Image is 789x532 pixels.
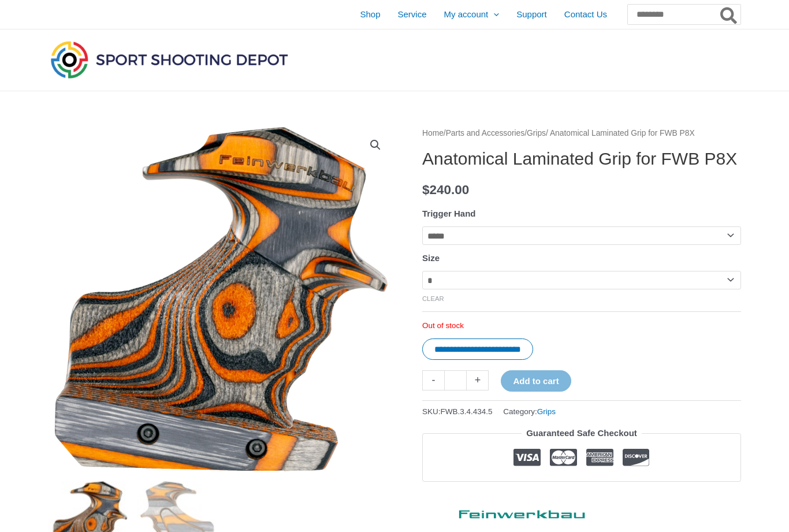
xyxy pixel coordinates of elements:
span: $ [422,183,430,197]
a: Clear options [422,295,444,302]
input: Product quantity [444,370,467,390]
a: Feinwerkbau [422,499,596,524]
a: - [422,370,444,390]
label: Size [422,253,440,263]
h1: Anatomical Laminated Grip for FWB P8X [422,148,741,169]
span: SKU: [422,404,493,419]
a: Home [422,129,444,137]
a: Grips [537,407,556,416]
bdi: 240.00 [422,183,469,197]
span: FWB.3.4.434.5 [441,407,493,416]
p: Out of stock [422,321,741,331]
a: Grips [527,129,546,137]
img: Sport Shooting Depot [48,38,291,81]
a: Parts and Accessories [446,129,525,137]
button: Search [718,5,740,24]
a: + [467,370,489,390]
nav: Breadcrumb [422,126,741,141]
a: View full-screen image gallery [365,135,386,155]
button: Add to cart [501,370,571,392]
span: Category: [503,404,556,419]
label: Trigger Hand [422,209,476,218]
img: Anatomical Laminated Grip for FWB P8X [48,126,394,473]
legend: Guaranteed Safe Checkout [522,425,642,441]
